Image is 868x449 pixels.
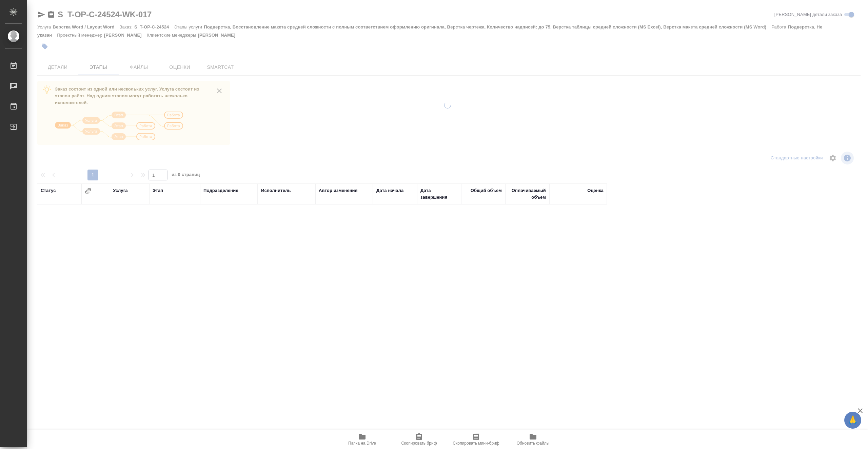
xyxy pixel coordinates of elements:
[471,187,502,194] div: Общий объем
[587,187,604,194] div: Оценка
[509,187,546,201] div: Оплачиваемый объем
[420,187,458,201] div: Дата завершения
[261,187,291,194] div: Исполнитель
[113,187,127,194] div: Услуга
[153,187,163,194] div: Этап
[41,187,56,194] div: Статус
[376,187,403,194] div: Дата начала
[844,412,861,429] button: 🙏
[203,187,238,194] div: Подразделение
[847,413,859,427] span: 🙏
[85,188,92,194] button: Сгруппировать
[319,187,357,194] div: Автор изменения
